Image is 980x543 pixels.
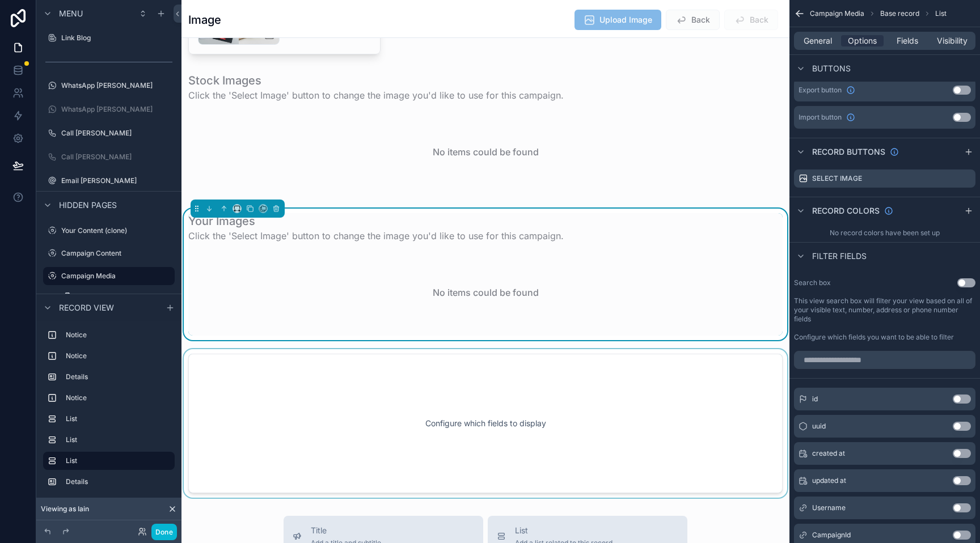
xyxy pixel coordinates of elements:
[61,81,172,90] label: WhatsApp [PERSON_NAME]
[812,146,885,158] span: Record buttons
[61,129,172,138] label: Call [PERSON_NAME]
[812,422,826,431] span: uuid
[794,278,831,287] label: Search box
[59,8,83,19] span: Menu
[799,113,842,122] span: Import button
[66,330,170,340] label: Notice
[812,503,846,512] span: Username
[66,435,170,444] label: List
[61,226,172,235] label: Your Content (clone)
[66,477,170,486] label: Details
[43,222,175,240] a: Your Content (clone)
[57,287,175,306] a: Add Image
[812,174,862,183] label: Select Image
[789,224,980,242] div: No record colors have been set up
[66,372,170,381] label: Details
[812,63,851,74] span: Buttons
[43,244,175,262] a: Campaign Content
[59,200,117,211] span: Hidden pages
[799,86,842,95] span: Export button
[812,476,846,485] span: updated at
[935,9,947,18] span: List
[848,35,877,46] span: Options
[43,29,175,47] a: Link Blog
[812,205,880,217] span: Record colors
[61,152,172,162] label: Call [PERSON_NAME]
[433,286,539,299] h2: No items could be found
[794,296,975,324] label: This view search box will filter your view based on all of your visible text, number, address or ...
[937,35,968,46] span: Visibility
[61,249,172,258] label: Campaign Content
[59,302,114,313] span: Record view
[66,351,170,360] label: Notice
[812,449,845,458] span: created at
[188,12,221,28] h1: Image
[66,414,170,423] label: List
[66,393,170,402] label: Notice
[311,525,381,536] span: Title
[151,524,177,540] button: Done
[794,333,954,342] label: Configure which fields you want to be able to filter
[61,271,168,281] label: Campaign Media
[804,35,832,46] span: General
[61,105,172,114] label: WhatsApp [PERSON_NAME]
[43,267,175,285] a: Campaign Media
[810,9,864,18] span: Campaign Media
[66,456,166,465] label: List
[61,33,172,43] label: Link Blog
[880,9,919,18] span: Base record
[41,504,89,514] span: Viewing as Iain
[61,176,172,185] label: Email [PERSON_NAME]
[812,251,867,262] span: Filter fields
[515,525,612,536] span: List
[77,292,111,301] span: Add Image
[188,213,564,229] h1: Your Images
[188,229,564,243] span: Click the 'Select Image' button to change the image you'd like to use for this campaign.
[897,35,918,46] span: Fields
[812,394,818,404] span: id
[36,321,181,502] div: scrollable content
